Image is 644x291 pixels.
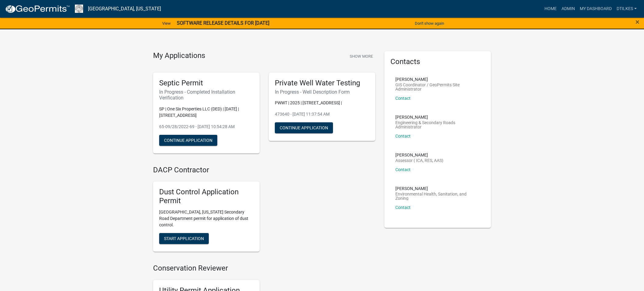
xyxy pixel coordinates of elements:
[75,5,83,13] img: Franklin County, Iowa
[177,20,269,26] strong: SOFTWARE RELEASE DETAILS FOR [DATE]
[577,3,614,15] a: My Dashboard
[635,18,639,26] button: Close
[395,120,480,129] p: Engineering & Secondary Roads Administrator
[542,3,559,15] a: Home
[412,18,446,28] button: Don't show again
[159,79,254,88] h5: Septic Permit
[153,51,205,60] h4: My Applications
[395,205,411,210] a: Contact
[164,236,204,241] span: Start Application
[160,18,173,28] a: View
[347,51,375,61] button: Show More
[395,134,411,138] a: Contact
[159,106,254,119] p: SP | One Six Properties LLC (DED) | [DATE] | [STREET_ADDRESS]
[275,111,369,117] p: 473640 - [DATE] 11:37:54 AM
[88,4,161,14] a: [GEOGRAPHIC_DATA], [US_STATE]
[559,3,577,15] a: Admin
[159,209,254,228] p: [GEOGRAPHIC_DATA], [US_STATE] Secondary Road Department permit for application of dust control.
[159,89,254,101] h6: In Progress - Completed Installation Verification
[153,264,375,273] h4: Conservation Reviewer
[159,188,254,205] h5: Dust Control Application Permit
[275,79,369,88] h5: Private Well Water Testing
[159,124,254,130] p: 65-09/28/2022-69 - [DATE] 10:54:28 AM
[153,166,375,174] h4: DACP Contractor
[635,18,639,26] span: ×
[275,89,369,95] h6: In Progress - Well Description Form
[614,3,639,15] a: dtilkes
[395,186,480,191] p: [PERSON_NAME]
[395,115,480,119] p: [PERSON_NAME]
[159,135,217,146] button: Continue Application
[395,167,411,172] a: Contact
[395,83,480,91] p: GIS Coordinator / GeoPermits Site Administrator
[395,96,411,101] a: Contact
[159,233,209,244] button: Start Application
[275,122,333,133] button: Continue Application
[395,158,443,163] p: Assessor ( ICA, RES, AAS)
[395,77,480,81] p: [PERSON_NAME]
[395,192,480,200] p: Environmental Health, Sanitation, and Zoning
[395,153,443,157] p: [PERSON_NAME]
[390,57,485,66] h5: Contacts
[275,100,369,106] p: PWWT | 2025 | [STREET_ADDRESS] |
